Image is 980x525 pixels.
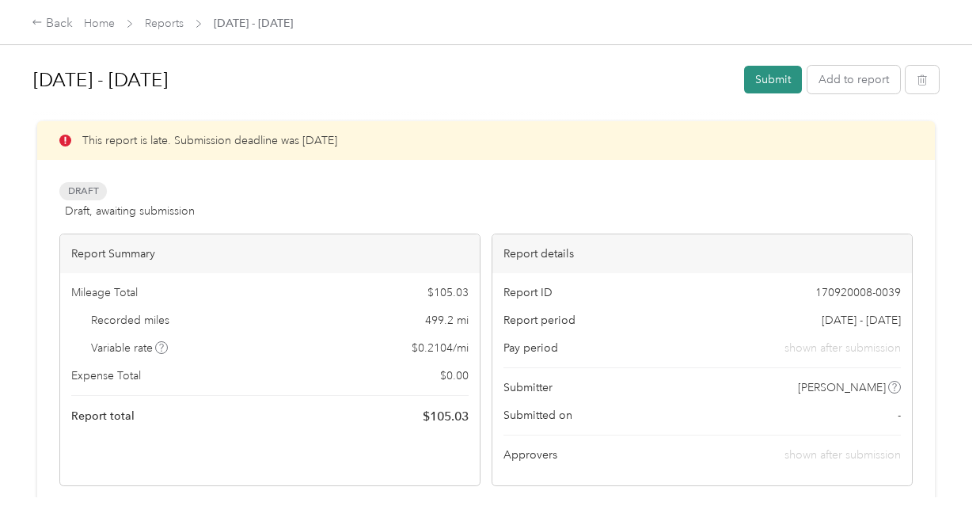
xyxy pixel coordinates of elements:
[784,340,901,356] span: shown after submission
[503,284,553,301] span: Report ID
[59,182,107,200] span: Draft
[60,234,480,273] div: Report Summary
[492,234,912,273] div: Report details
[822,312,901,329] span: [DATE] - [DATE]
[503,407,572,424] span: Submitted on
[891,436,980,525] iframe: Everlance-gr Chat Button Frame
[807,66,900,93] button: Add to report
[744,66,802,93] button: Submit
[145,17,184,30] a: Reports
[412,340,469,356] span: $ 0.2104 / mi
[37,121,935,160] div: This report is late. Submission deadline was [DATE]
[427,284,469,301] span: $ 105.03
[32,14,73,33] div: Back
[423,407,469,426] span: $ 105.03
[33,61,733,99] h1: Jul 1 - 31, 2025
[65,203,195,219] span: Draft, awaiting submission
[503,312,575,329] span: Report period
[71,408,135,424] span: Report total
[815,284,901,301] span: 170920008-0039
[798,379,886,396] span: [PERSON_NAME]
[503,447,557,463] span: Approvers
[503,379,553,396] span: Submitter
[71,284,138,301] span: Mileage Total
[91,340,169,356] span: Variable rate
[71,367,141,384] span: Expense Total
[784,448,901,462] span: shown after submission
[84,17,115,30] a: Home
[898,407,901,424] span: -
[425,312,469,329] span: 499.2 mi
[91,312,169,329] span: Recorded miles
[440,367,469,384] span: $ 0.00
[503,340,558,356] span: Pay period
[214,15,293,32] span: [DATE] - [DATE]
